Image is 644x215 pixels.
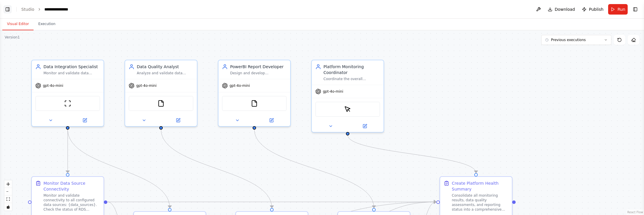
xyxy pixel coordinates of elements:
[627,211,643,214] a: React Flow attribution
[617,6,625,12] span: Run
[230,83,250,88] span: gpt-4o-mini
[545,4,577,15] button: Download
[452,180,508,192] div: Create Platform Health Summary
[311,60,384,133] div: Platform Monitoring CoordinatorCoordinate the overall monitoring and alerting system for the enti...
[255,117,288,124] button: Open in side panel
[323,64,380,75] div: Platform Monitoring Coordinator
[31,60,104,127] div: Data Integration SpecialistMonitor and validate data extraction from multiple sources ({data_sour...
[34,18,60,30] button: Execution
[345,135,479,173] g: Edge from b4fc35b3-3707-449f-b581-82597b91b903 to d9692df9-b666-4a5b-8b34-1a596cc84696
[608,4,628,15] button: Run
[551,38,586,42] span: Previous executions
[3,5,12,13] button: Show left sidebar
[43,71,100,75] div: Monitor and validate data extraction from multiple sources ({data_sources}) ensuring successful d...
[555,6,575,12] span: Download
[43,193,100,212] div: Monitor and validate connectivity to all configured data sources: {data_sources}. Check the statu...
[580,4,606,15] button: Publish
[4,188,12,195] button: zoom out
[158,129,275,208] g: Edge from c55ccf38-de61-4070-847c-af1ad47ea16c to b1cda447-26f0-4204-822d-623e2fa5b4f9
[4,180,12,211] div: React Flow controls
[4,203,12,211] button: toggle interactivity
[65,129,71,173] g: Edge from 09f0adcf-3967-465b-8932-133b9860f329 to 09e9f1c2-a54b-49f9-9931-a6e9de44ec80
[21,7,34,12] a: Studio
[68,117,101,124] button: Open in side panel
[589,6,603,12] span: Publish
[631,5,639,13] button: Show right sidebar
[43,180,100,192] div: Monitor Data Source Connectivity
[323,77,380,81] div: Coordinate the overall monitoring and alerting system for the entire data integration platform, e...
[2,18,34,30] button: Visual Editor
[157,100,164,107] img: FileReadTool
[21,6,74,12] nav: breadcrumb
[251,100,258,107] img: FileReadTool
[230,64,287,70] div: PowerBI Report Developer
[64,100,71,107] img: ScrapeWebsiteTool
[230,71,287,75] div: Design and develop comprehensive PowerBI reports and dashboards that present unified business int...
[4,195,12,203] button: fit view
[4,180,12,188] button: zoom in
[137,64,193,70] div: Data Quality Analyst
[136,83,157,88] span: gpt-4o-mini
[251,129,377,208] g: Edge from 8934b525-33bb-4c9b-90f7-879bfb1b0f96 to 68eac16a-50c4-42d9-8dcf-de4c589de3cb
[344,106,351,113] img: ScrapeElementFromWebsiteTool
[162,117,195,124] button: Open in side panel
[65,129,173,208] g: Edge from 09f0adcf-3967-465b-8932-133b9860f329 to 7eb68a9d-8b97-4c70-9934-151e813a877f
[5,35,20,40] div: Version 1
[125,60,197,127] div: Data Quality AnalystAnalyze and validate data quality in Snowflake, performing comprehensive data...
[137,71,193,75] div: Analyze and validate data quality in Snowflake, performing comprehensive data validation checks, ...
[43,83,63,88] span: gpt-4o-mini
[541,35,611,45] button: Previous executions
[323,89,343,94] span: gpt-4o-mini
[218,60,291,127] div: PowerBI Report DeveloperDesign and develop comprehensive PowerBI reports and dashboards that pres...
[348,123,381,130] button: Open in side panel
[107,199,436,205] g: Edge from 09e9f1c2-a54b-49f9-9931-a6e9de44ec80 to d9692df9-b666-4a5b-8b34-1a596cc84696
[452,193,508,212] div: Consolidate all monitoring results, data quality assessments, and reporting status into a compreh...
[43,64,100,70] div: Data Integration Specialist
